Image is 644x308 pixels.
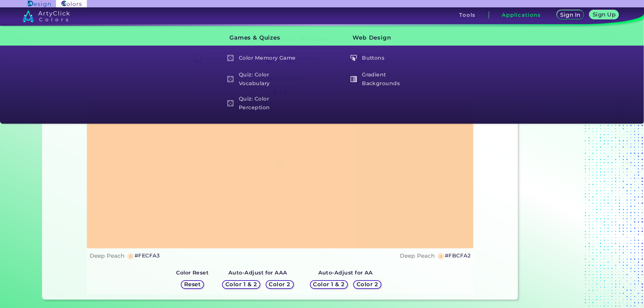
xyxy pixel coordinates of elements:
img: icon_game_white.svg [227,76,234,82]
h4: Text ✗ [271,182,289,191]
strong: Color Reset [176,269,209,276]
h5: Color 2 [270,282,289,287]
strong: Auto-Adjust for AAA [228,269,287,276]
h3: Games & Quizes [218,29,303,46]
h3: Web Design [341,29,426,46]
img: icon_gradient_white.svg [351,76,357,82]
h1: Title ✗ [265,170,296,180]
img: logo_artyclick_colors_white.svg [22,10,70,22]
h3: Applications [502,12,541,17]
strong: Auto-Adjust for AA [318,269,373,276]
h3: Tools [459,12,476,17]
h5: Color 1 & 2 [315,282,343,287]
h5: ◉ [437,252,445,260]
h5: #FECFA3 [135,251,160,260]
a: Quiz: Color Perception [223,94,303,113]
h5: ◉ [127,252,135,260]
h4: Deep Peach [90,251,125,261]
img: icon_game_white.svg [227,100,234,107]
h5: Color Memory Game [224,52,302,64]
a: Gradient Backgrounds [347,70,426,89]
a: Sign Up [591,11,617,19]
a: Buttons [347,52,426,64]
img: ArtyClick Design logo [28,1,50,7]
img: icon_game_white.svg [227,55,234,61]
h5: Color 1 & 2 [227,282,255,287]
h5: Quiz: Color Vocabulary [224,70,302,89]
h5: #FBCFA2 [445,251,471,260]
h5: Buttons [347,52,425,64]
h5: Gradient Backgrounds [347,70,425,89]
h5: Color 2 [358,282,377,287]
a: Quiz: Color Vocabulary [223,70,303,89]
a: Sign In [558,11,583,19]
h5: Quiz: Color Perception [224,94,302,113]
h5: Reset [185,282,200,287]
h5: Sign Up [594,12,614,17]
img: icon_click_button_white.svg [351,55,357,61]
h4: Deep Peach [400,251,435,261]
h5: Sign In [561,12,580,17]
a: Color Memory Game [223,52,303,64]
